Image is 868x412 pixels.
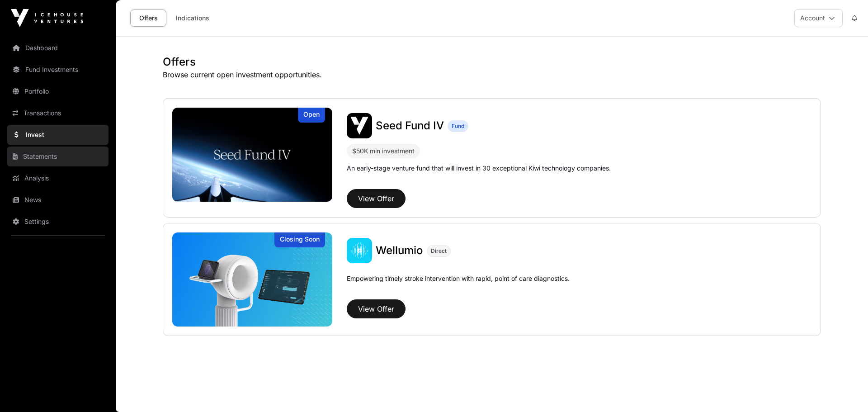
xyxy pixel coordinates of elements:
[431,247,447,255] span: Direct
[274,232,325,247] div: Closing Soon
[347,113,372,138] img: Seed Fund IV
[376,244,423,257] span: Wellumio
[7,81,108,101] a: Portfolio
[347,164,611,173] p: An early-stage venture fund that will invest in 30 exceptional Kiwi technology companies.
[7,103,108,123] a: Transactions
[172,108,332,202] a: Seed Fund IVOpen
[347,299,406,318] button: View Offer
[7,168,108,188] a: Analysis
[347,189,406,208] button: View Offer
[172,232,332,327] a: WellumioClosing Soon
[130,9,166,27] a: Offers
[7,125,108,145] a: Invest
[7,212,108,232] a: Settings
[172,232,332,327] img: Wellumio
[7,147,108,166] a: Statements
[163,55,821,69] h1: Offers
[376,243,423,258] a: Wellumio
[172,108,332,202] img: Seed Fund IV
[7,38,108,58] a: Dashboard
[376,119,444,132] span: Seed Fund IV
[794,9,843,27] button: Account
[347,144,420,158] div: $50K min investment
[7,190,108,210] a: News
[352,146,415,156] div: $50K min investment
[163,69,821,80] p: Browse current open investment opportunities.
[298,108,325,123] div: Open
[347,274,570,296] p: Empowering timely stroke intervention with rapid, point of care diagnostics.
[376,118,444,133] a: Seed Fund IV
[11,9,83,27] img: Icehouse Ventures Logo
[823,369,868,412] iframe: Chat Widget
[347,238,372,263] img: Wellumio
[7,60,108,80] a: Fund Investments
[452,123,464,130] span: Fund
[170,9,215,27] a: Indications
